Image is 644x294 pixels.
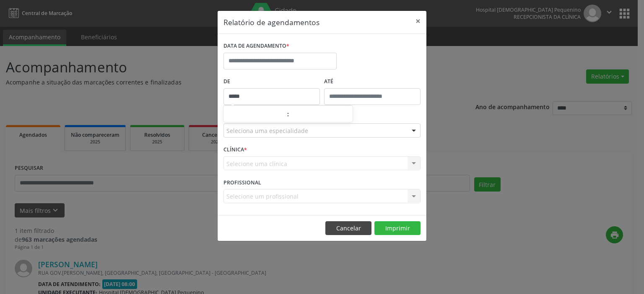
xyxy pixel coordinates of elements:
label: De [223,75,320,88]
label: PROFISSIONAL [223,176,261,189]
input: Minute [289,106,353,123]
button: Close [410,11,426,31]
label: ATÉ [324,75,421,88]
button: Cancelar [325,221,371,235]
h5: Relatório de agendamentos [223,17,319,28]
input: Hour [223,106,287,123]
span: : [287,106,289,123]
button: Imprimir [374,221,421,235]
label: DATA DE AGENDAMENTO [223,40,289,53]
span: Seleciona uma especialidade [226,126,308,135]
label: CLÍNICA [223,143,247,156]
